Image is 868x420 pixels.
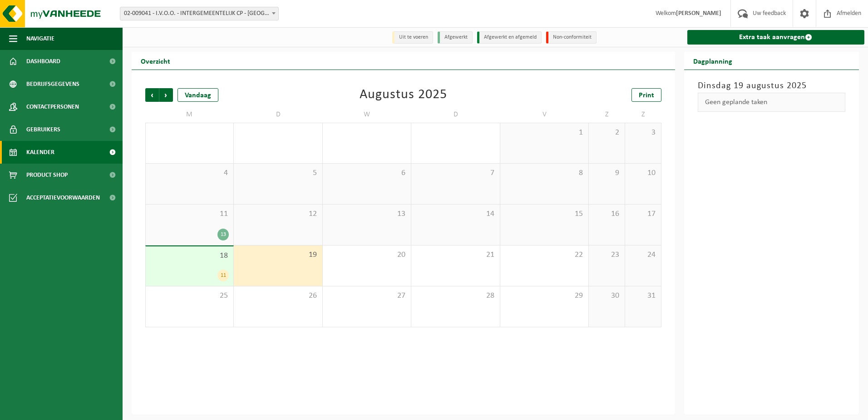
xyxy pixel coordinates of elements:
span: 10 [630,168,656,178]
span: 24 [630,250,656,260]
span: 5 [238,168,317,178]
span: Navigatie [26,27,54,50]
li: Uit te voeren [392,31,433,44]
span: 26 [238,291,317,301]
span: 13 [327,209,406,219]
span: Volgende [159,88,173,102]
span: 1 [505,128,584,138]
span: 9 [593,168,620,178]
td: D [411,106,500,123]
span: Vorige [145,88,159,102]
span: 30 [593,291,620,301]
span: 12 [238,209,317,219]
span: 31 [630,291,656,301]
span: 25 [150,291,229,301]
span: 27 [327,291,406,301]
span: 8 [505,168,584,178]
span: 18 [150,251,229,261]
span: 15 [505,209,584,219]
span: Dashboard [26,50,60,73]
div: Geen geplande taken [698,93,846,112]
span: Product Shop [26,164,68,186]
span: 02-009041 - I.V.O.O. - INTERGEMEENTELIJK CP - OOSTENDE [120,7,279,20]
strong: [PERSON_NAME] [676,10,721,17]
span: 20 [327,250,406,260]
span: 4 [150,168,229,178]
a: Extra taak aanvragen [687,30,865,45]
span: 16 [593,209,620,219]
span: 3 [630,128,656,138]
div: Vandaag [178,88,218,102]
h2: Dagplanning [684,52,741,70]
td: V [500,106,589,123]
li: Afgewerkt [438,31,473,44]
li: Afgewerkt en afgemeld [477,31,542,44]
li: Non-conformiteit [546,31,597,44]
span: Kalender [26,141,54,164]
div: Augustus 2025 [360,88,447,102]
h3: Dinsdag 19 augustus 2025 [698,79,846,93]
span: 11 [150,209,229,219]
span: 21 [416,250,495,260]
span: 23 [593,250,620,260]
span: 29 [505,291,584,301]
td: W [323,106,411,123]
span: 2 [593,128,620,138]
span: Acceptatievoorwaarden [26,186,100,209]
span: 02-009041 - I.V.O.O. - INTERGEMEENTELIJK CP - OOSTENDE [120,7,278,20]
div: 13 [217,229,229,240]
span: 28 [416,291,495,301]
span: Contactpersonen [26,95,79,118]
a: Print [631,88,661,102]
span: 17 [630,209,656,219]
div: 11 [217,270,229,281]
span: 14 [416,209,495,219]
span: 6 [327,168,406,178]
span: 7 [416,168,495,178]
td: D [234,106,322,123]
td: Z [589,106,625,123]
span: Bedrijfsgegevens [26,73,79,95]
span: 19 [238,250,317,260]
h2: Overzicht [132,52,179,70]
span: Print [639,92,654,99]
span: Gebruikers [26,118,60,141]
span: 22 [505,250,584,260]
td: M [145,106,234,123]
td: Z [625,106,661,123]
